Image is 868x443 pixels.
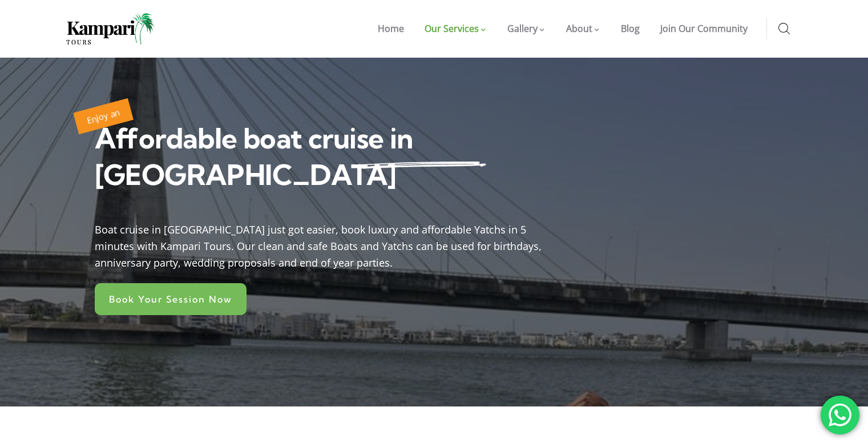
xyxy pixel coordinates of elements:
span: Blog [621,22,640,35]
span: Home [378,22,404,35]
img: Home [66,13,155,45]
span: Affordable boat cruise in [GEOGRAPHIC_DATA] [95,121,413,192]
span: Join Our Community [660,22,748,35]
span: Book Your Session Now [109,295,232,304]
div: Boat cruise in [GEOGRAPHIC_DATA] just got easier, book luxury and affordable Yatchs in 5 minutes ... [95,216,551,271]
span: Our Services [425,22,479,35]
a: Book Your Session Now [95,283,247,315]
span: About [566,22,592,35]
span: Gallery [507,22,538,35]
div: 'Get [821,396,859,434]
span: Enjoy an [85,106,120,126]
